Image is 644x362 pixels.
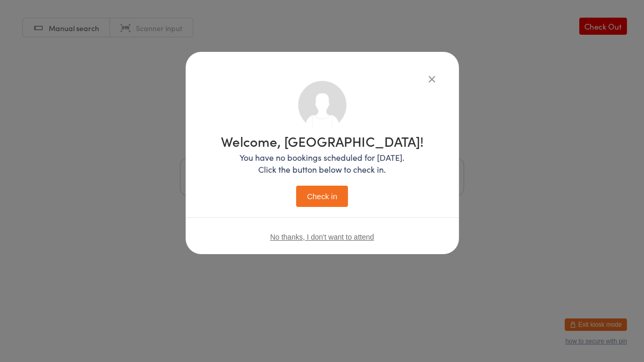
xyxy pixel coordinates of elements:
[298,81,346,129] img: no_photo.png
[296,186,348,207] button: Check in
[221,151,424,175] p: You have no bookings scheduled for [DATE]. Click the button below to check in.
[270,233,374,241] button: No thanks, I don't want to attend
[221,134,424,148] h1: Welcome, [GEOGRAPHIC_DATA]!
